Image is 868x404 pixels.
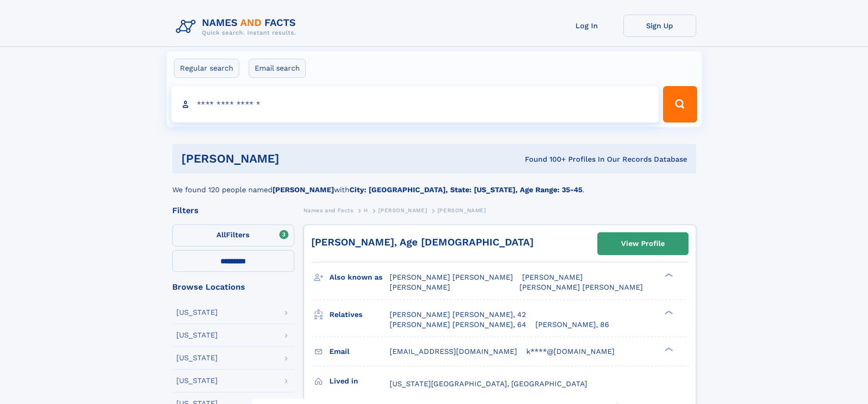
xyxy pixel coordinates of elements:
h3: Also known as [329,270,390,285]
div: ❯ [663,346,673,352]
div: Browse Locations [172,283,294,291]
span: [PERSON_NAME] [437,207,486,214]
input: search input [171,86,659,123]
b: City: [GEOGRAPHIC_DATA], State: [US_STATE], Age Range: 35-45 [349,185,582,194]
span: [EMAIL_ADDRESS][DOMAIN_NAME] [390,347,517,356]
a: [PERSON_NAME] [PERSON_NAME], 64 [390,320,526,330]
span: [US_STATE][GEOGRAPHIC_DATA], [GEOGRAPHIC_DATA] [390,379,587,388]
a: [PERSON_NAME] [378,205,427,216]
label: Email search [249,59,306,78]
div: View Profile [621,233,665,254]
div: ❯ [663,272,673,278]
div: We found 120 people named with . [172,174,696,195]
h1: [PERSON_NAME] [181,153,402,164]
span: [PERSON_NAME] [PERSON_NAME] [390,273,513,281]
a: Sign Up [623,15,696,37]
button: Search Button [663,86,697,123]
a: Names and Facts [303,205,354,216]
h3: Lived in [329,373,390,389]
span: [PERSON_NAME] [522,273,583,281]
span: All [216,230,226,239]
label: Filters [172,225,294,246]
h3: Relatives [329,307,390,322]
div: Found 100+ Profiles In Our Records Database [402,154,687,164]
span: H [364,207,368,214]
a: [PERSON_NAME], Age [DEMOGRAPHIC_DATA] [311,236,534,248]
div: Filters [172,206,294,215]
div: ❯ [663,309,673,315]
a: H [364,205,368,216]
a: [PERSON_NAME], 86 [535,320,609,330]
label: Regular search [174,59,239,78]
img: Logo Names and Facts [172,15,303,39]
a: [PERSON_NAME] [PERSON_NAME], 42 [390,310,526,320]
span: [PERSON_NAME] [390,283,450,291]
span: [PERSON_NAME] [378,207,427,214]
div: [US_STATE] [176,377,218,384]
div: [US_STATE] [176,332,218,339]
h3: Email [329,344,390,359]
a: View Profile [598,233,688,255]
a: Log In [550,15,623,37]
b: [PERSON_NAME] [272,185,334,194]
span: [PERSON_NAME] [PERSON_NAME] [519,283,643,291]
div: [US_STATE] [176,309,218,316]
div: [US_STATE] [176,354,218,362]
